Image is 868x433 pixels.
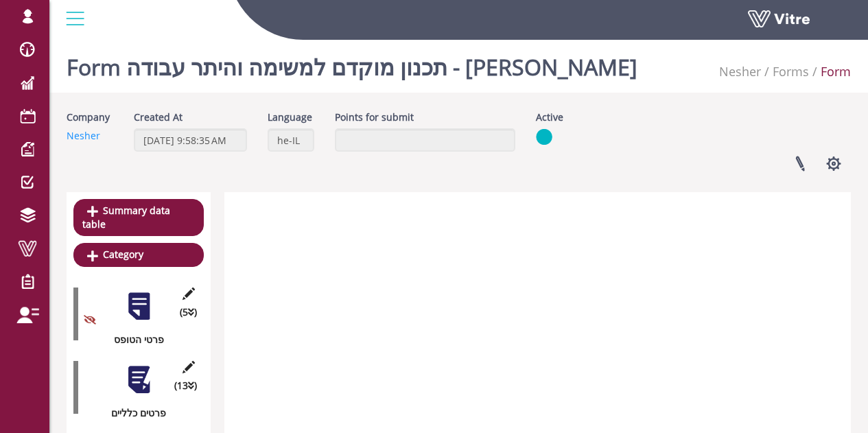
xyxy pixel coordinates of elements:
[335,110,414,125] label: Points for submit
[67,129,100,142] a: Nesher
[536,110,563,125] label: Active
[180,305,197,320] span: (5 )
[73,199,204,236] a: Summary data table
[67,34,637,93] h1: Form תכנון מוקדם למשימה והיתר עבודה - [PERSON_NAME]
[174,378,197,393] span: (13 )
[268,110,312,125] label: Language
[773,63,809,80] a: Forms
[719,63,761,80] a: Nesher
[73,406,193,421] div: פרטים כלליים
[134,110,183,125] label: Created At
[73,332,193,347] div: פרטי הטופס
[67,110,110,125] label: Company
[536,128,552,145] img: yes
[73,243,204,266] a: Category
[809,62,851,81] li: Form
